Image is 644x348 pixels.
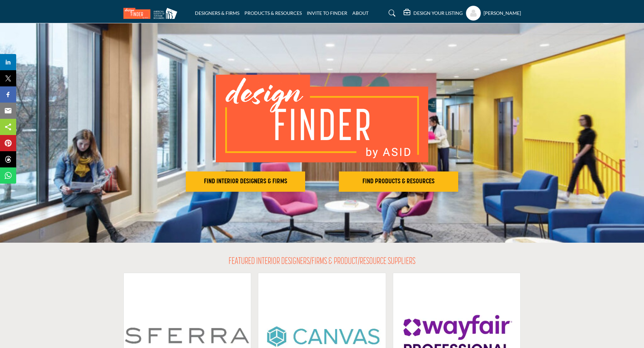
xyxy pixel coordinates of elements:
[466,6,481,21] button: Show hide supplier dropdown
[307,10,347,16] a: INVITE TO FINDER
[413,10,463,16] h5: DESIGN YOUR LISTING
[352,10,369,16] a: ABOUT
[244,10,302,16] a: PRODUCTS & RESOURCES
[484,10,521,17] h5: [PERSON_NAME]
[186,171,305,192] button: FIND INTERIOR DESIGNERS & FIRMS
[382,8,400,19] a: Search
[341,178,456,186] h2: FIND PRODUCTS & RESOURCES
[339,171,458,192] button: FIND PRODUCTS & RESOURCES
[404,9,463,17] div: DESIGN YOUR LISTING
[229,256,415,268] h2: FEATURED INTERIOR DESIGNERS/FIRMS & PRODUCT/RESOURCE SUPPLIERS
[195,10,239,16] a: DESIGNERS & FIRMS
[123,8,181,19] img: Site Logo
[216,75,428,162] img: image
[188,178,303,186] h2: FIND INTERIOR DESIGNERS & FIRMS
